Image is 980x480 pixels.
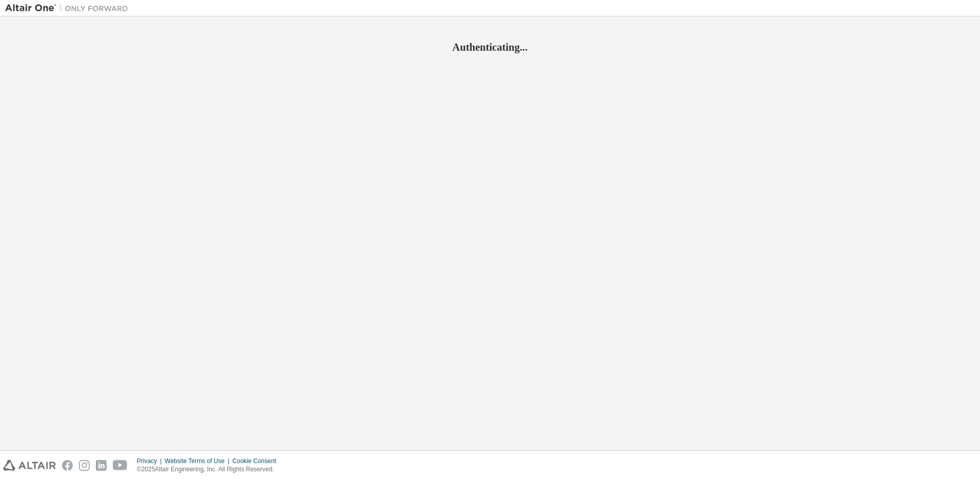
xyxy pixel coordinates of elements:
[5,3,133,13] img: Altair One
[5,40,975,54] h2: Authenticating...
[137,465,282,474] p: © 2025 Altair Engineering, Inc. All Rights Reserved.
[79,460,90,471] img: instagram.svg
[232,457,282,465] div: Cookie Consent
[113,460,128,471] img: youtube.svg
[3,460,56,471] img: altair_logo.svg
[165,457,232,465] div: Website Terms of Use
[137,457,165,465] div: Privacy
[62,460,73,471] img: facebook.svg
[96,460,107,471] img: linkedin.svg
